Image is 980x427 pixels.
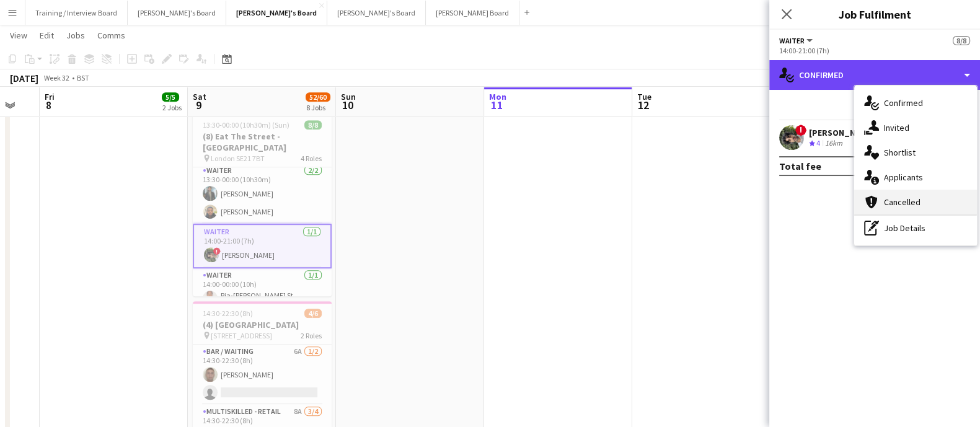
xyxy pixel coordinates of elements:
div: Total fee [779,160,821,172]
a: Jobs [61,27,90,43]
app-card-role: Waiter2/213:30-00:00 (10h30m)[PERSON_NAME][PERSON_NAME] [193,164,332,224]
div: [DATE] [10,72,38,84]
span: 10 [339,98,356,112]
span: Edit [40,30,54,41]
div: 8 Jobs [306,103,330,112]
a: Edit [35,27,59,43]
span: 8/8 [953,36,970,45]
div: 2 Jobs [162,103,182,112]
div: Applicants [854,165,977,190]
div: [PERSON_NAME] [809,127,875,138]
app-job-card: 13:30-00:00 (10h30m) (Sun)8/8(8) Eat The Street - [GEOGRAPHIC_DATA] London SE21 7BT4 Roles[PERSON... [193,113,332,296]
span: Week 32 [41,73,72,82]
div: Invited [854,115,977,140]
button: [PERSON_NAME]'s Board [327,1,426,25]
span: Comms [97,30,125,41]
span: 4 [816,138,820,147]
span: Sat [193,91,206,102]
span: Waiter [779,36,805,45]
span: 14:30-22:30 (8h) [203,309,253,318]
span: ! [795,125,806,136]
div: Confirmed [769,60,980,90]
div: Job Details [854,216,977,240]
span: 11 [487,98,506,112]
h3: Job Fulfilment [769,6,980,22]
span: 12 [635,98,651,112]
a: View [5,27,32,43]
div: Cancelled [854,190,977,214]
div: Shortlist [854,140,977,165]
div: 14:00-21:00 (7h) [779,46,970,55]
button: [PERSON_NAME]'s Board [226,1,327,25]
span: ! [213,247,221,255]
span: View [10,30,27,41]
app-card-role: Waiter1/114:00-21:00 (7h)![PERSON_NAME] [193,224,332,268]
app-card-role: Bar / Waiting6A1/214:30-22:30 (8h)[PERSON_NAME] [193,345,332,405]
span: 4 Roles [301,154,322,163]
span: Fri [45,91,55,102]
span: [STREET_ADDRESS] [211,331,272,340]
span: 8 [43,98,55,112]
h3: (8) Eat The Street - [GEOGRAPHIC_DATA] [193,131,332,153]
button: [PERSON_NAME]'s Board [128,1,226,25]
span: Sun [341,91,356,102]
button: Waiter [779,36,814,45]
span: Mon [489,91,506,102]
div: BST [77,73,89,82]
span: Tue [637,91,651,102]
span: London SE21 7BT [211,154,265,163]
a: Comms [92,27,130,43]
div: Confirmed [854,90,977,115]
h3: (4) [GEOGRAPHIC_DATA] [193,319,332,330]
div: 16km [823,138,845,149]
span: 8/8 [304,120,322,130]
span: 4/6 [304,309,322,318]
app-card-role: Waiter1/114:00-00:00 (10h)Ria-[PERSON_NAME] St [PERSON_NAME] [193,268,332,314]
span: 9 [191,98,206,112]
span: Jobs [66,30,85,41]
span: 5/5 [162,92,179,102]
span: 52/60 [306,92,330,102]
span: 2 Roles [301,331,322,340]
span: 13:30-00:00 (10h30m) (Sun) [203,120,289,130]
button: [PERSON_NAME] Board [426,1,519,25]
button: Training / Interview Board [25,1,128,25]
